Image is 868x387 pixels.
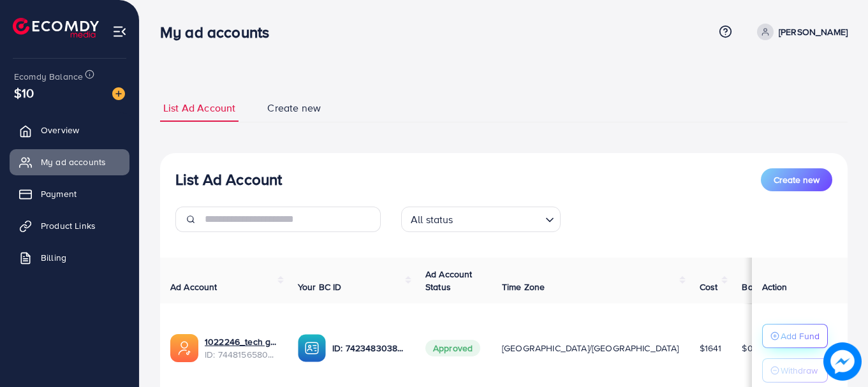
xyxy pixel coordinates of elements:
a: Payment [10,181,129,207]
span: Approved [425,340,480,356]
a: Product Links [10,213,129,238]
h3: List Ad Account [175,170,282,189]
input: Search for option [457,208,540,229]
a: My ad accounts [10,149,129,175]
img: ic-ba-acc.ded83a64.svg [298,334,326,362]
span: List Ad Account [163,101,235,115]
span: $1641 [700,342,722,354]
span: Ad Account [170,281,217,293]
span: All status [408,210,456,229]
p: [PERSON_NAME] [779,24,848,40]
span: Action [762,281,788,293]
span: [GEOGRAPHIC_DATA]/[GEOGRAPHIC_DATA] [502,342,679,354]
a: 1022246_tech gad_1734159095944 [205,335,277,348]
span: Cost [700,281,718,293]
span: Create new [267,101,321,115]
button: Add Fund [762,324,828,348]
img: ic-ads-acc.e4c84228.svg [170,334,198,362]
img: menu [112,24,127,39]
div: <span class='underline'>1022246_tech gad_1734159095944</span></br>7448156580060692481 [205,335,277,361]
p: Withdraw [781,363,818,378]
span: Ecomdy Balance [14,70,83,83]
span: Billing [41,251,66,264]
a: Overview [10,117,129,143]
a: Billing [10,245,129,270]
span: Create new [774,173,820,186]
img: image [112,87,125,100]
span: Time Zone [502,281,545,293]
span: Ad Account Status [425,268,473,293]
span: Balance [742,281,776,293]
span: $10 [14,84,34,102]
span: Your BC ID [298,281,342,293]
button: Create new [761,168,832,191]
h3: My ad accounts [160,23,279,41]
p: ID: 7423483038090346512 [332,340,405,356]
span: Overview [41,124,79,136]
span: ID: 7448156580060692481 [205,348,277,361]
img: image [823,342,862,381]
span: Product Links [41,219,96,232]
button: Withdraw [762,358,828,383]
img: logo [13,18,99,38]
div: Search for option [401,207,561,232]
span: $0 [742,342,753,354]
p: Add Fund [781,328,820,344]
a: [PERSON_NAME] [752,24,848,40]
span: Payment [41,187,77,200]
span: My ad accounts [41,156,106,168]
